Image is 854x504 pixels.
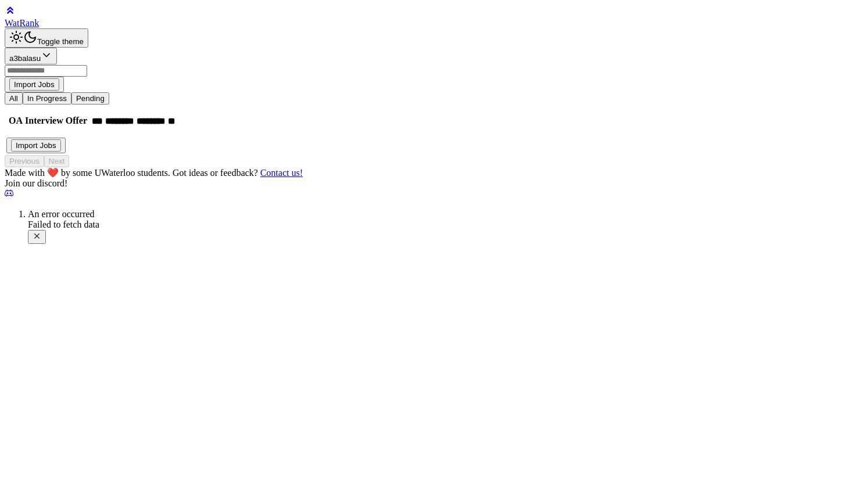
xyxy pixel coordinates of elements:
button: Import Jobs [6,138,66,153]
button: Import Jobs [9,78,59,91]
button: Import Jobs [5,77,64,92]
button: Toggle theme [5,28,88,48]
a: WatRank [5,5,849,28]
a: Contact us! [260,168,303,178]
button: a3balasu [5,48,57,64]
p: OA [9,116,23,126]
div: Join our discord! [5,178,849,189]
p: Interview [25,116,63,126]
span: Made with ❤️ by some UWaterloo students. Got ideas or feedback? [5,168,303,178]
span: a3balasu [9,54,41,63]
span: Rank [19,18,39,28]
button: Previous [5,155,44,167]
button: All [5,92,23,105]
div: Failed to fetch data [28,219,849,230]
button: Next [44,155,69,167]
div: Notifications (F8) [5,209,849,244]
button: Import Jobs [11,139,61,152]
div: An error occurred [28,209,849,219]
p: Offer [66,116,87,126]
button: Pending [71,92,109,105]
span: Toggle theme [37,37,84,46]
button: In Progress [23,92,71,105]
div: Wat [5,18,849,28]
